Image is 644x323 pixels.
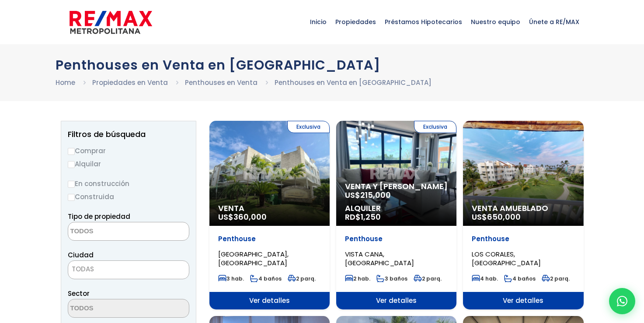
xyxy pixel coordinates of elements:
[68,212,130,221] span: Tipo de propiedad
[68,250,94,260] span: Ciudad
[209,292,330,309] span: Ver detalles
[472,211,521,222] span: US$
[345,190,391,200] span: US$
[209,121,330,309] a: Exclusiva Venta US$360,000 Penthouse [GEOGRAPHIC_DATA], [GEOGRAPHIC_DATA] 3 hab. 4 baños 2 parq. ...
[233,211,267,222] span: 360,000
[466,9,525,35] span: Nuestro equipo
[250,275,282,282] span: 4 baños
[218,211,267,222] span: US$
[414,121,456,133] span: Exclusiva
[68,289,90,298] span: Sector
[376,275,407,282] span: 3 baños
[68,181,75,188] input: En construcción
[463,292,583,309] span: Ver detalles
[288,275,316,282] span: 2 parq.
[472,235,574,243] p: Penthouse
[68,161,75,168] input: Alquilar
[542,275,570,282] span: 2 parq.
[360,190,391,200] span: 215,000
[287,121,330,133] span: Exclusiva
[218,204,321,213] span: Venta
[331,9,380,35] span: Propiedades
[306,9,331,35] span: Inicio
[68,158,189,169] label: Alquilar
[218,249,289,267] span: [GEOGRAPHIC_DATA], [GEOGRAPHIC_DATA]
[336,121,456,309] a: Exclusiva Venta y [PERSON_NAME] US$215,000 Alquiler RD$1,250 Penthouse VISTA CANA, [GEOGRAPHIC_DA...
[472,249,541,267] span: LOS CORALES, [GEOGRAPHIC_DATA]
[68,194,75,201] input: Construida
[525,9,584,35] span: Únete a RE/MAX
[345,211,381,222] span: RD$
[56,57,589,73] h1: Penthouses en Venta en [GEOGRAPHIC_DATA]
[345,249,414,267] span: VISTA CANA, [GEOGRAPHIC_DATA]
[68,148,75,155] input: Comprar
[68,145,189,156] label: Comprar
[345,204,448,213] span: Alquiler
[72,264,94,274] span: TODAS
[463,121,583,309] a: Venta Amueblado US$650,000 Penthouse LOS CORALES, [GEOGRAPHIC_DATA] 4 hab. 4 baños 2 parq. Ver de...
[56,78,75,87] a: Home
[345,275,370,282] span: 2 hab.
[380,9,466,35] span: Préstamos Hipotecarios
[70,9,152,35] img: remax-metropolitana-logo
[68,130,189,139] h2: Filtros de búsqueda
[345,182,448,191] span: Venta y [PERSON_NAME]
[68,191,189,202] label: Construida
[68,178,189,189] label: En construcción
[68,299,153,318] textarea: Search
[218,235,321,243] p: Penthouse
[414,275,442,282] span: 2 parq.
[345,235,448,243] p: Penthouse
[504,275,536,282] span: 4 baños
[68,222,153,241] textarea: Search
[68,263,189,275] span: TODAS
[68,260,189,279] span: TODAS
[218,275,244,282] span: 3 hab.
[472,204,574,213] span: Venta Amueblado
[361,211,381,222] span: 1,250
[336,292,456,309] span: Ver detalles
[92,78,168,87] a: Propiedades en Venta
[472,275,498,282] span: 4 hab.
[275,77,432,88] li: Penthouses en Venta en [GEOGRAPHIC_DATA]
[487,211,521,222] span: 650,000
[185,78,258,87] a: Penthouses en Venta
